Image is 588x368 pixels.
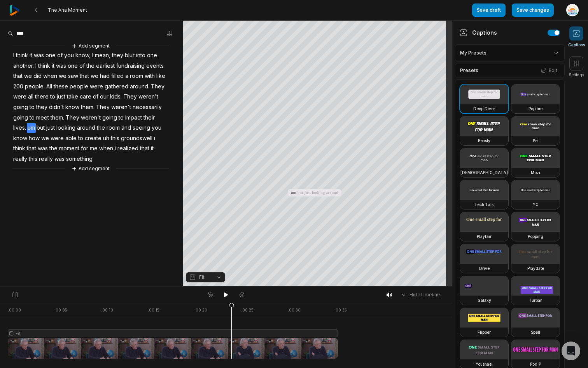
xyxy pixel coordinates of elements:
[562,342,580,360] div: Open Intercom Messenger
[569,72,584,78] span: Settings
[50,113,65,123] span: them.
[33,71,42,81] span: did
[79,71,90,81] span: that
[109,92,122,102] span: kids.
[110,102,132,113] span: weren't
[129,81,150,92] span: around.
[120,133,153,144] span: groundswell
[12,50,15,61] span: I
[153,133,156,144] span: i
[79,92,92,102] span: care
[12,92,27,102] span: were
[132,102,163,113] span: necessarily
[34,92,49,102] span: there
[15,50,29,61] span: think
[539,65,560,76] button: Edit
[460,28,497,37] div: Captions
[531,329,540,335] h3: Spell
[12,81,24,92] span: 200
[38,154,54,164] span: really
[12,61,35,71] span: another.
[398,289,443,301] button: HideTimeline
[151,123,162,133] span: you
[90,71,99,81] span: we
[528,106,542,112] h3: Popline
[45,123,56,133] span: just
[45,81,53,92] span: All
[23,71,33,81] span: we
[478,297,491,303] h3: Galaxy
[12,133,28,144] span: know
[568,42,585,48] span: Captions
[118,113,124,123] span: to
[12,154,28,164] span: really
[124,50,135,61] span: blur
[86,61,95,71] span: the
[145,61,164,71] span: events
[40,133,50,144] span: we
[54,154,65,164] span: was
[533,201,539,208] h3: YC
[530,361,541,367] h3: Pod P
[84,133,102,144] span: create
[106,123,121,133] span: room
[96,123,106,133] span: the
[99,92,109,102] span: our
[51,61,55,71] span: it
[29,50,33,61] span: it
[65,102,80,113] span: know
[129,71,144,81] span: room
[66,92,79,102] span: take
[124,113,143,123] span: impact
[150,143,154,154] span: it
[28,133,40,144] span: how
[70,42,111,50] button: Add segment
[48,102,65,113] span: didn't
[124,71,129,81] span: a
[27,92,34,102] span: all
[63,50,75,61] span: you
[117,143,139,154] span: realized
[56,92,66,102] span: just
[12,102,29,113] span: going
[55,61,67,71] span: was
[110,133,120,144] span: this
[12,143,26,154] span: think
[69,81,89,92] span: people
[479,265,490,271] h3: Drive
[42,71,58,81] span: when
[472,4,506,17] button: Save draft
[95,61,115,71] span: earliest
[528,233,543,239] h3: Popping
[531,169,540,176] h3: Mozi
[512,4,554,17] button: Save changes
[455,63,565,78] div: Presets
[58,71,67,81] span: we
[533,137,539,144] h3: Pet
[33,50,45,61] span: was
[115,61,145,71] span: fundraising
[65,154,93,164] span: something
[111,50,124,61] span: they
[89,143,98,154] span: me
[65,113,80,123] span: They
[156,71,166,81] span: like
[12,71,23,81] span: that
[37,143,49,154] span: was
[91,50,94,61] span: I
[65,133,77,144] span: able
[98,143,114,154] span: when
[478,329,491,335] h3: Flipper
[50,133,65,144] span: were
[99,71,110,81] span: had
[474,201,494,208] h3: Tech Talk
[101,113,118,123] span: going
[35,113,50,123] span: meet
[143,113,156,123] span: their
[36,123,45,133] span: but
[70,164,111,173] button: Add segment
[67,71,79,81] span: saw
[75,50,91,61] span: know,
[199,274,205,281] span: Fit
[92,92,99,102] span: of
